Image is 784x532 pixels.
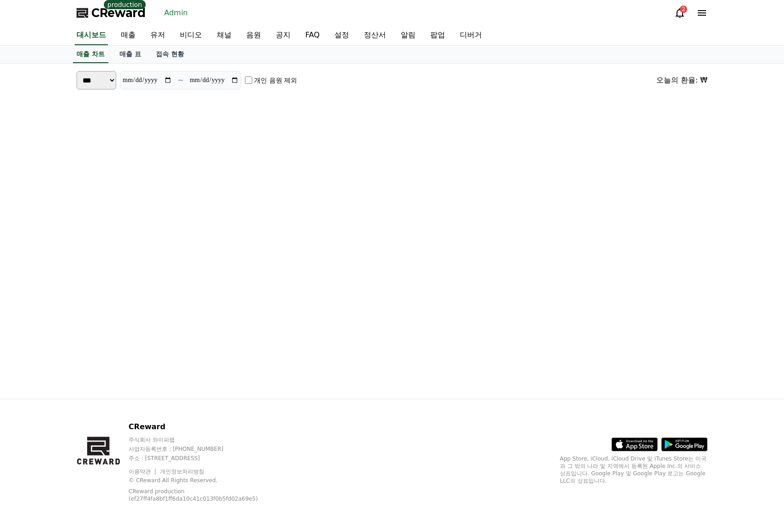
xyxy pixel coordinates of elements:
a: 접속 현황 [148,46,191,63]
a: 알림 [393,26,423,45]
label: 개인 음원 제외 [254,76,297,85]
a: 채널 [209,26,239,45]
p: CReward production (ef27ff4fa8bf1ff6da10c41c013f0b5fd02a69e5) [129,488,276,502]
a: FAQ [298,26,327,45]
a: 매출 차트 [73,46,108,63]
div: 2 [680,6,687,13]
p: ~ [178,75,184,86]
a: 대시보드 [75,26,108,45]
p: 사업자등록번호 : [PHONE_NUMBER] [129,445,291,453]
a: 비디오 [172,26,209,45]
a: 이용약관 [129,468,158,475]
a: 정산서 [356,26,393,45]
a: 음원 [239,26,268,45]
p: CReward [129,421,291,432]
a: Messages [61,292,119,315]
span: CReward [91,6,146,20]
a: 디버거 [452,26,489,45]
p: App Store, iCloud, iCloud Drive 및 iTunes Store는 미국과 그 밖의 나라 및 지역에서 등록된 Apple Inc.의 서비스 상표입니다. Goo... [560,455,707,485]
p: 주식회사 와이피랩 [129,436,291,443]
a: 설정 [327,26,356,45]
p: © CReward All Rights Reserved. [129,477,291,484]
span: Settings [137,306,159,313]
p: 주소 : [STREET_ADDRESS] [129,455,291,462]
a: CReward [77,6,146,20]
a: 2 [674,7,685,18]
a: Settings [119,292,177,315]
a: 개인정보처리방침 [160,468,204,475]
a: 유저 [143,26,172,45]
a: 매출 [113,26,143,45]
a: 팝업 [423,26,452,45]
span: Messages [77,307,104,314]
a: 공지 [268,26,298,45]
a: Home [3,292,61,315]
a: Admin [160,6,191,20]
div: 오늘의 환율: ₩ [656,75,707,86]
a: 매출 표 [112,46,148,63]
span: Home [24,306,40,313]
